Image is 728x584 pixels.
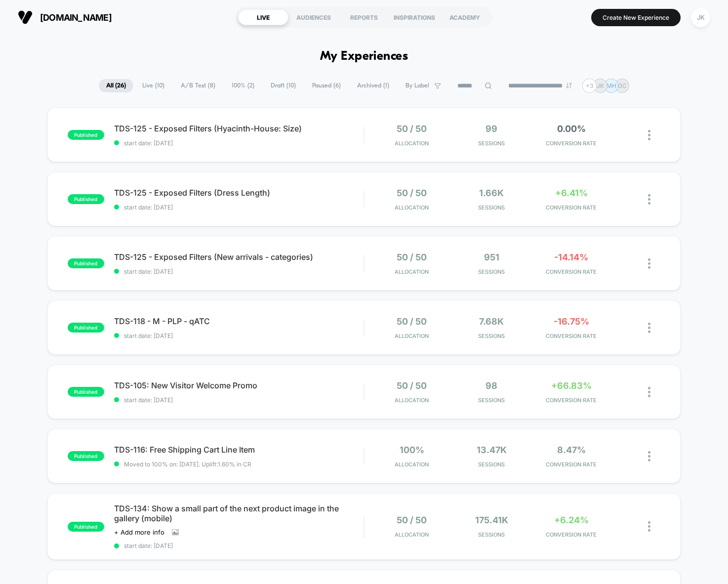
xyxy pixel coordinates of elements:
[534,204,609,211] span: CONVERSION RATE
[534,531,609,538] span: CONVERSION RATE
[68,194,104,204] span: published
[395,397,429,404] span: Allocation
[305,79,348,92] span: Paused ( 6 )
[475,515,508,525] span: 175.41k
[688,7,713,28] button: JK
[534,461,609,468] span: CONVERSION RATE
[99,79,133,92] span: All ( 26 )
[534,268,609,275] span: CONVERSION RATE
[339,9,389,25] div: REPORTS
[397,380,427,391] span: 50 / 50
[320,49,408,64] h1: My Experiences
[40,12,112,23] span: [DOMAIN_NAME]
[68,258,104,268] span: published
[397,252,427,262] span: 50 / 50
[114,204,364,211] span: start date: [DATE]
[114,380,364,390] span: TDS-105: New Visitor Welcome Promo
[288,9,339,25] div: AUDIENCES
[554,316,589,327] span: -16.75%
[114,542,364,549] span: start date: [DATE]
[479,316,504,327] span: 7.68k
[454,204,529,211] span: Sessions
[238,9,288,25] div: LIVE
[395,333,429,339] span: Allocation
[485,124,497,134] span: 99
[114,528,164,536] span: + Add more info
[534,140,609,147] span: CONVERSION RATE
[395,140,429,147] span: Allocation
[554,515,589,525] span: +6.24%
[114,124,364,133] span: TDS-125 - Exposed Filters (Hyacinth-House: Size)
[479,188,504,198] span: 1.66k
[173,79,223,92] span: A/B Test ( 8 )
[114,316,364,326] span: TDS-118 - M - PLP - qATC
[557,445,586,455] span: 8.47%
[397,188,427,198] span: 50 / 50
[648,323,650,333] img: close
[557,124,586,134] span: 0.00%
[68,323,104,333] span: published
[597,82,604,89] p: JK
[114,252,364,262] span: TDS-125 - Exposed Filters (New arrivals - categories)
[477,445,507,455] span: 13.47k
[395,204,429,211] span: Allocation
[395,531,429,538] span: Allocation
[566,83,572,88] img: end
[114,139,364,147] span: start date: [DATE]
[648,451,650,461] img: close
[224,79,262,92] span: 100% ( 2 )
[68,130,104,140] span: published
[484,252,499,262] span: 951
[454,461,529,468] span: Sessions
[534,333,609,339] span: CONVERSION RATE
[114,445,364,455] span: TDS-116: Free Shipping Cart Line Item
[691,8,710,27] div: JK
[389,9,440,25] div: INSPIRATIONS
[395,268,429,275] span: Allocation
[648,521,650,532] img: close
[648,258,650,269] img: close
[15,9,115,25] button: [DOMAIN_NAME]
[454,397,529,404] span: Sessions
[400,445,424,455] span: 100%
[397,124,427,134] span: 50 / 50
[454,531,529,538] span: Sessions
[440,9,490,25] div: ACADEMY
[454,140,529,147] span: Sessions
[114,396,364,404] span: start date: [DATE]
[395,461,429,468] span: Allocation
[68,522,104,532] span: published
[18,10,33,25] img: Visually logo
[551,380,592,391] span: +66.83%
[454,333,529,339] span: Sessions
[68,451,104,461] span: published
[350,79,397,92] span: Archived ( 1 )
[648,387,650,397] img: close
[485,380,497,391] span: 98
[555,188,588,198] span: +6.41%
[607,82,616,89] p: MH
[135,79,172,92] span: Live ( 10 )
[534,397,609,404] span: CONVERSION RATE
[405,82,429,89] span: By Label
[114,332,364,339] span: start date: [DATE]
[68,387,104,397] span: published
[554,252,588,262] span: -14.14%
[114,503,364,523] span: TDS-134: Show a small part of the next product image in the gallery (mobile)
[648,130,650,140] img: close
[397,316,427,327] span: 50 / 50
[454,268,529,275] span: Sessions
[114,188,364,198] span: TDS-125 - Exposed Filters (Dress Length)
[618,82,627,89] p: GC
[648,194,650,205] img: close
[124,460,251,468] span: Moved to 100% on: [DATE] . Uplift: 1.60% in CR
[591,9,681,26] button: Create New Experience
[582,79,597,93] div: + 3
[114,268,364,275] span: start date: [DATE]
[397,515,427,525] span: 50 / 50
[263,79,303,92] span: Draft ( 10 )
